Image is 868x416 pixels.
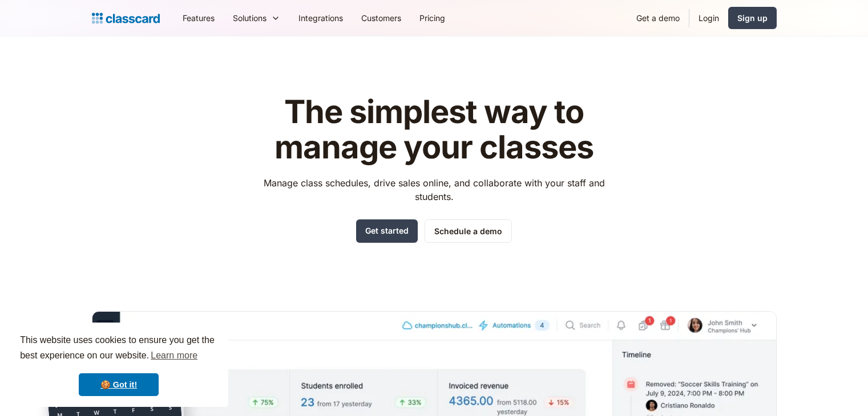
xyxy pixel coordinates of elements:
[253,95,615,165] h1: The simplest way to manage your classes
[224,5,289,31] div: Solutions
[92,10,160,26] a: home
[425,219,512,243] a: Schedule a demo
[352,5,410,31] a: Customers
[9,323,228,407] div: cookieconsent
[728,7,777,29] a: Sign up
[689,5,728,31] a: Login
[410,5,454,31] a: Pricing
[79,373,159,396] a: dismiss cookie message
[233,12,267,24] div: Solutions
[737,12,768,24] div: Sign up
[356,219,418,243] a: Get started
[289,5,352,31] a: Integrations
[20,333,217,364] span: This website uses cookies to ensure you get the best experience on our website.
[253,176,615,203] p: Manage class schedules, drive sales online, and collaborate with your staff and students.
[149,347,199,364] a: learn more about cookies
[627,5,689,31] a: Get a demo
[173,5,224,31] a: Features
